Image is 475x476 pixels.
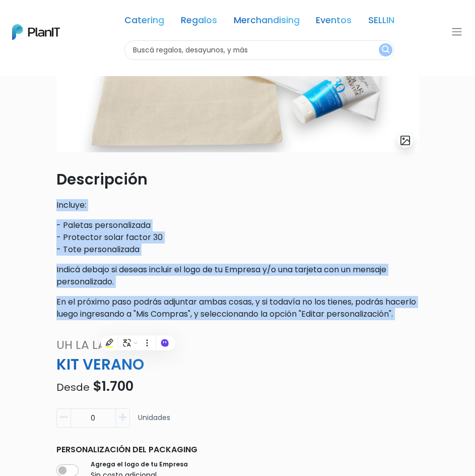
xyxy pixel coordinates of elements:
a: Merchandising [234,16,300,28]
div: ¿Necesitás ayuda? [52,10,145,29]
a: Eventos [316,16,352,28]
input: Buscá regalos, desayunos, y más [124,40,395,60]
p: Unidades [138,412,170,432]
p: Descripción [56,168,419,191]
span: $1.700 [93,377,133,395]
span: Desde [56,380,90,394]
a: SELLIN [368,16,394,28]
a: Catering [124,16,164,28]
img: gallery-light [399,135,411,146]
p: - Paletas personalizada - Protector solar factor 30 - Tote personalizada [56,219,419,256]
a: Regalos [181,16,217,28]
p: En el próximo paso podrás adjuntar ambas cosas, y si todavía no los tienes, podrás hacerlo luego ... [56,296,419,320]
p: Incluye: [56,199,419,211]
img: PlanIt Logo [12,24,60,40]
p: Personalización del packaging [56,444,419,456]
a: Uh La La [50,336,394,354]
p: KIT VERANO [50,353,425,376]
label: Agrega el logo de tu Empresa [91,460,188,469]
p: Indicá debajo si deseas incluir el logo de tu Empresa y/o una tarjeta con un mensaje personalizado. [56,264,419,288]
img: search_button-432b6d5273f82d61273b3651a40e1bd1b912527efae98b1b7a1b2c0702e16a8d.svg [382,45,389,55]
